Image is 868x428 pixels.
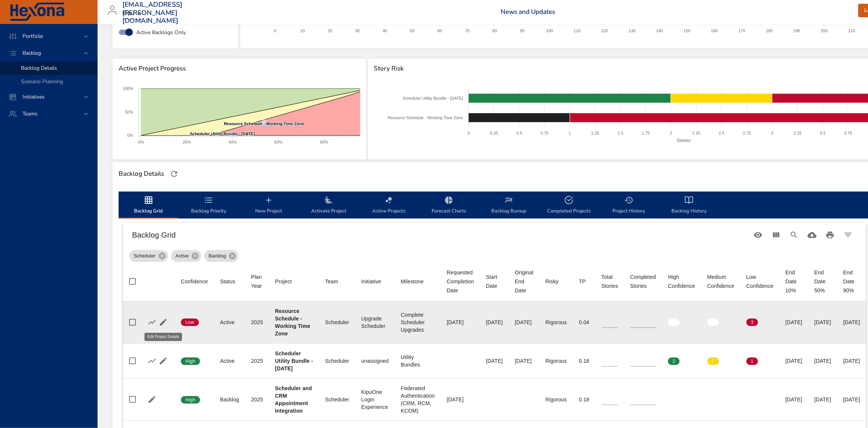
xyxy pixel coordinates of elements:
text: 70 [465,28,469,33]
span: Backlog Details [21,64,57,72]
div: [DATE] [785,357,802,365]
b: Scheduler Utility Bundle - [DATE] [275,350,313,371]
div: Status [220,277,235,286]
span: 3 [746,319,758,326]
text: Scheduler Utility Bundle - [DATE] [403,96,463,100]
div: Team [325,277,338,286]
button: Download CSV [803,226,821,244]
div: Original End Date [515,268,533,295]
div: Confidence [181,277,208,286]
text: 170 [739,28,745,33]
div: Sort [579,277,586,286]
span: Active [171,252,193,260]
text: Resource Schedule - Working Time Zone [388,115,463,120]
div: End Date 90% [843,268,860,295]
div: Backlog Details [116,168,166,180]
text: 3 [771,131,773,135]
span: Completed Projects [543,196,594,215]
div: Sort [515,268,533,295]
div: Kipu [122,7,143,19]
div: [DATE] [515,357,533,365]
div: Completed Stories [630,272,656,290]
span: Initiatives [17,93,51,100]
span: Backlog Burnup [483,196,534,215]
span: Risky [545,277,567,286]
text: 0.5 [516,131,522,135]
div: Federated Authentication (CRM, RCM, KCOM) [401,385,435,415]
text: 100% [123,86,133,91]
div: [DATE] [814,357,831,365]
span: Initiative [361,277,389,286]
text: Stories [677,138,690,143]
text: 140 [656,28,663,33]
div: Backlog [220,396,239,403]
h6: Backlog Grid [132,229,749,241]
div: [DATE] [447,396,474,403]
text: 0.75 [541,131,549,135]
div: Low Confidence [746,272,773,290]
div: Active [220,357,239,365]
div: Rigorous [545,357,567,365]
div: [DATE] [843,396,860,403]
text: 50 [410,28,415,33]
div: Initiative [361,277,381,286]
text: 110 [574,28,581,33]
div: Upgrade Scheduler [361,315,389,330]
text: 10 [300,28,305,33]
div: Sort [275,277,292,286]
span: Plan Year [251,272,263,290]
div: 2025 [251,396,263,403]
div: High Confidence [668,272,695,290]
span: Portfolio [17,33,49,40]
div: [DATE] [814,396,831,403]
div: Complete Scheduler Upgrades [401,311,435,334]
span: Medium Confidence [707,272,734,290]
span: Project [275,277,313,286]
div: Sort [746,272,773,290]
span: 0 [707,319,719,326]
text: 40 [383,28,387,33]
span: High [181,358,200,365]
span: Scenario Planning [21,78,63,85]
span: 1 [707,358,719,365]
span: 2 [668,358,680,365]
span: TP [579,277,590,286]
text: 0 [274,28,276,33]
b: Scheduler and CRM Appointment Integration [275,385,312,414]
button: Show Burnup [146,355,158,367]
span: Backlog Priority [183,196,234,215]
div: Start Date [486,272,503,290]
text: 30 [355,28,360,33]
div: [DATE] [447,319,474,326]
div: [DATE] [785,319,802,326]
div: 2025 [251,319,263,326]
text: 180 [766,28,773,33]
text: 2 [670,131,672,135]
text: 2.75 [743,131,751,135]
button: Standard Views [749,226,767,244]
text: 210 [848,28,855,33]
div: End Date 50% [814,268,831,295]
div: [DATE] [814,319,831,326]
div: 0.18 [579,396,590,403]
button: Print [821,226,839,244]
span: Forecast Charts [423,196,474,215]
span: Backlog Grid [123,196,174,215]
text: 160 [711,28,718,33]
div: Scheduler [325,319,349,326]
text: 80 [492,28,497,33]
div: Sort [707,272,734,290]
text: 60 [438,28,442,33]
div: Requested Completion Date [447,268,474,295]
text: Resource Schedule - Working Time Zone [224,121,304,126]
text: 120 [601,28,608,33]
span: Milestone [401,277,435,286]
div: Total Stories [602,272,618,290]
text: 130 [629,28,635,33]
text: 3.75 [844,131,852,135]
